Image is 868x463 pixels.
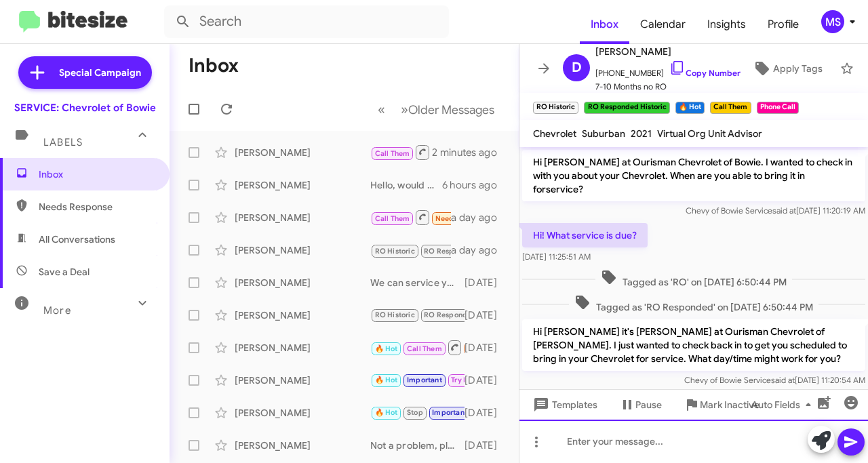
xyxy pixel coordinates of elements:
[39,233,115,246] span: All Conversations
[370,439,465,452] div: Not a problem, please keep in mind Chevy Recommends an oil change to be done at least yearly if y...
[375,344,398,353] span: 🔥 Hot
[407,376,442,384] span: Important
[235,243,370,257] div: [PERSON_NAME]
[595,269,792,289] span: Tagged as 'RO' on [DATE] 6:50:44 PM
[810,10,853,33] button: MS
[370,178,442,192] div: Hello, would you like to schedule for service?
[465,374,508,387] div: [DATE]
[378,101,385,118] span: «
[370,144,432,161] div: [PERSON_NAME]. [PERSON_NAME] here at Ourisman Chevrolet Service. I just left a voicemail. Feel fr...
[235,211,370,224] div: [PERSON_NAME]
[393,96,502,123] button: Next
[675,102,705,114] small: 🔥 Hot
[424,310,505,319] span: RO Responded Historic
[669,68,741,78] a: Copy Number
[522,223,648,247] p: Hi! What service is due?
[235,406,370,420] div: [PERSON_NAME]
[375,214,410,223] span: Call Them
[821,10,844,33] div: MS
[629,5,696,44] span: Calendar
[235,374,370,387] div: [PERSON_NAME]
[370,276,465,289] div: We can service your vehicle. Are you asking about financing to purchase?
[370,372,465,388] div: Thank you for your help! I appreciate it
[370,339,465,356] div: Inbound Call
[696,5,757,44] a: Insights
[451,376,490,384] span: Try Pausing
[375,376,398,384] span: 🔥 Hot
[39,200,154,214] span: Needs Response
[686,205,865,216] span: Chevy of Bowie Service [DATE] 11:20:19 AM
[370,405,465,420] div: Yes! I'll be there! Thank you.
[569,294,818,314] span: Tagged as 'RO Responded' on [DATE] 6:50:44 PM
[522,319,865,371] p: Hi [PERSON_NAME] it's [PERSON_NAME] at Ourisman Chevrolet of [PERSON_NAME]. I just wanted to chec...
[235,146,370,159] div: [PERSON_NAME]
[370,96,393,123] button: Previous
[43,304,71,317] span: More
[595,60,741,80] span: [PHONE_NUMBER]
[582,127,625,140] span: Suburban
[530,392,597,417] span: Templates
[757,102,799,114] small: Phone Call
[235,178,370,192] div: [PERSON_NAME]
[370,209,451,226] div: Inbound Call
[435,214,493,223] span: Needs Response
[408,102,494,117] span: Older Messages
[584,102,669,114] small: RO Responded Historic
[407,408,423,417] span: Stop
[522,251,591,262] span: [DATE] 11:25:51 AM
[700,392,759,417] span: Mark Inactive
[14,101,156,115] div: SERVICE: Chevrolet of Bowie
[465,308,508,322] div: [DATE]
[39,265,90,279] span: Save a Deal
[375,408,398,417] span: 🔥 Hot
[432,146,508,159] div: 2 minutes ago
[757,5,810,44] a: Profile
[580,5,629,44] a: Inbox
[432,408,467,417] span: Important
[164,5,449,38] input: Search
[572,57,582,79] span: D
[235,308,370,322] div: [PERSON_NAME]
[375,247,415,256] span: RO Historic
[39,167,154,181] span: Inbox
[673,392,770,417] button: Mark Inactive
[608,392,673,417] button: Pause
[657,127,762,140] span: Virtual Org Unit Advisor
[375,149,410,158] span: Call Them
[18,56,152,89] a: Special Campaign
[684,375,865,385] span: Chevy of Bowie Service [DATE] 11:20:54 AM
[595,43,741,60] span: [PERSON_NAME]
[43,136,83,148] span: Labels
[451,211,508,224] div: a day ago
[465,406,508,420] div: [DATE]
[424,247,505,256] span: RO Responded Historic
[773,56,823,81] span: Apply Tags
[465,439,508,452] div: [DATE]
[631,127,652,140] span: 2021
[595,80,741,94] span: 7-10 Months no RO
[370,96,502,123] nav: Page navigation example
[235,439,370,452] div: [PERSON_NAME]
[772,205,796,216] span: said at
[465,341,508,355] div: [DATE]
[370,307,465,323] div: Is this under my warranty or will I have to pay
[635,392,662,417] span: Pause
[59,66,141,79] span: Special Campaign
[189,55,239,77] h1: Inbox
[401,101,408,118] span: »
[235,276,370,289] div: [PERSON_NAME]
[741,56,833,81] button: Apply Tags
[519,392,608,417] button: Templates
[533,102,578,114] small: RO Historic
[741,392,827,417] button: Auto Fields
[235,341,370,355] div: [PERSON_NAME]
[771,375,795,385] span: said at
[442,178,508,192] div: 6 hours ago
[522,150,865,201] p: Hi [PERSON_NAME] at Ourisman Chevrolet of Bowie. I wanted to check in with you about your Chevrol...
[407,344,442,353] span: Call Them
[465,276,508,289] div: [DATE]
[710,102,751,114] small: Call Them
